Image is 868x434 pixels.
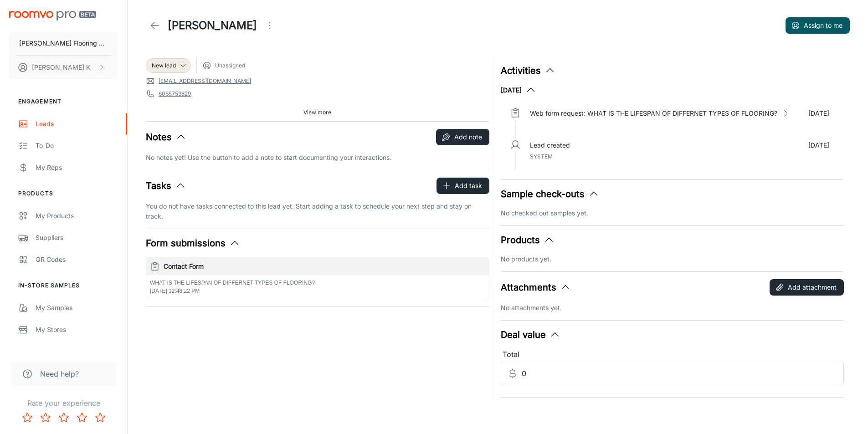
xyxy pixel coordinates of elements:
[146,179,186,193] button: Tasks
[40,368,79,379] span: Need help?
[9,56,118,79] button: [PERSON_NAME] K
[18,408,36,427] button: Rate 1 star
[501,187,599,201] button: Sample check-outs
[9,11,96,20] img: Roomvo PRO Beta
[146,258,489,299] button: Contact FormWHAT IS THE LIFESPAN OF DIFFERNET TYPES OF FLOORING?[DATE] 12:46:22 PM
[36,163,118,173] div: My Reps
[91,408,109,427] button: Rate 5 star
[36,233,118,243] div: Suppliers
[146,130,186,144] button: Notes
[530,153,553,160] span: System
[168,17,257,34] h1: [PERSON_NAME]
[501,349,844,361] div: Total
[770,279,844,296] button: Add attachment
[159,77,251,85] a: [EMAIL_ADDRESS][DOMAIN_NAME]
[73,408,91,427] button: Rate 4 star
[786,17,850,34] button: Assign to me
[164,261,485,271] h6: Contact Form
[36,408,55,427] button: Rate 2 star
[19,38,108,48] p: [PERSON_NAME] Flooring Center Inc
[300,106,335,119] button: View more
[146,153,489,163] p: No notes yet! Use the button to add a note to start documenting your interactions.
[261,16,279,35] button: Open menu
[36,255,118,265] div: QR Codes
[159,90,191,98] a: 6065753829
[32,62,90,72] p: [PERSON_NAME] K
[501,328,560,342] button: Deal value
[501,208,844,218] p: No checked out samples yet.
[501,303,844,313] p: No attachments yet.
[501,64,555,77] button: Activities
[36,325,118,335] div: My Stores
[808,140,829,150] p: [DATE]
[7,398,120,408] p: Rate your experience
[501,85,536,96] button: [DATE]
[55,408,73,427] button: Rate 3 star
[152,61,176,70] span: New lead
[146,236,240,250] button: Form submissions
[501,254,844,264] p: No products yet.
[9,31,118,55] button: [PERSON_NAME] Flooring Center Inc
[36,303,118,313] div: My Samples
[522,361,844,386] input: Estimated deal value
[36,119,118,129] div: Leads
[501,281,571,294] button: Attachments
[501,233,555,247] button: Products
[146,201,489,221] p: You do not have tasks connected to this lead yet. Start adding a task to schedule your next step ...
[36,211,118,221] div: My Products
[36,141,118,151] div: To-do
[530,140,570,150] p: Lead created
[215,61,245,70] span: Unassigned
[436,129,489,145] button: Add note
[146,58,191,73] div: New lead
[150,279,485,287] p: WHAT IS THE LIFESPAN OF DIFFERNET TYPES OF FLOORING?
[530,108,777,118] p: Web form request: WHAT IS THE LIFESPAN OF DIFFERNET TYPES OF FLOORING?
[808,108,829,118] p: [DATE]
[150,288,200,294] span: [DATE] 12:46:22 PM
[303,108,331,117] span: View more
[437,178,489,194] button: Add task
